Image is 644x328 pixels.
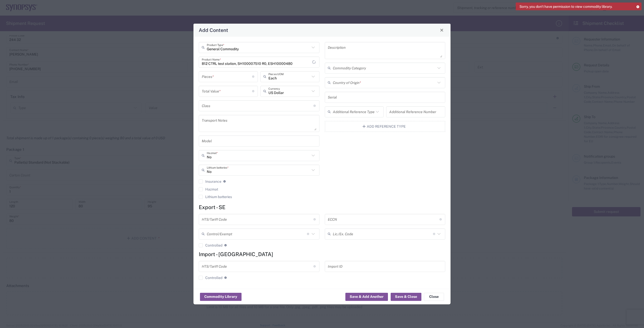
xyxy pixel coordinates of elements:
[424,293,444,301] button: Close
[199,276,222,280] label: Controlled
[519,4,612,9] span: Sorry, you don't have permission to view commodity library.
[199,251,445,257] h4: Import - [GEOGRAPHIC_DATA]
[199,204,445,210] h4: Export - SE
[325,121,446,132] button: Add Reference Type
[199,26,228,34] h4: Add Content
[438,27,445,34] button: Close
[199,195,232,199] label: Lithium batteries
[199,187,218,191] label: Hazmat
[199,243,222,247] label: Controlled
[345,293,388,301] button: Save & Add Another
[391,293,421,301] button: Save & Close
[200,293,242,301] button: Commodity Library
[199,179,221,183] label: Insurance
